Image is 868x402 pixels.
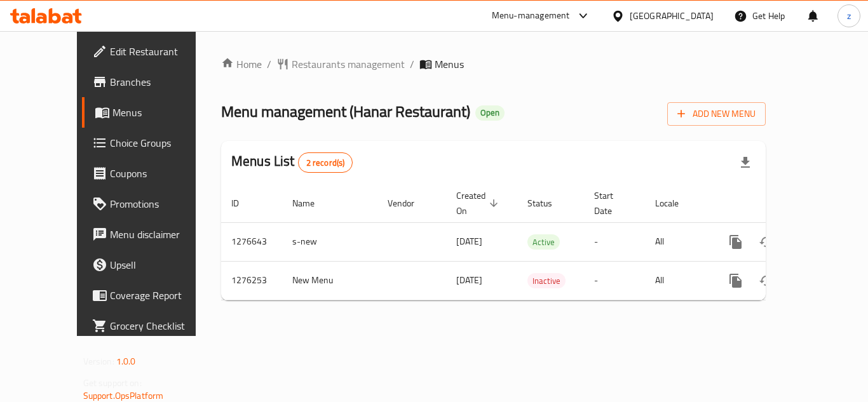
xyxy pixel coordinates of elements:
span: Created On [456,188,502,218]
div: Export file [730,147,761,178]
span: Branches [110,74,212,90]
th: Actions [710,184,853,223]
div: Total records count [298,152,353,173]
span: Menu management ( Hanar Restaurant ) [221,97,470,126]
nav: breadcrumb [221,57,766,72]
td: New Menu [282,261,377,300]
button: more [721,265,751,296]
a: Home [221,57,262,72]
span: Menu disclaimer [110,227,212,242]
li: / [267,57,271,72]
a: Restaurants management [276,57,405,72]
a: Grocery Checklist [82,311,222,341]
a: Edit Restaurant [82,36,222,67]
li: / [410,57,414,72]
span: Inactive [527,274,566,288]
button: Change Status [751,227,782,257]
td: - [584,261,645,300]
span: Coverage Report [110,288,212,303]
span: Promotions [110,196,212,211]
a: Choice Groups [82,128,222,158]
a: Upsell [82,250,222,280]
span: Edit Restaurant [110,44,212,59]
span: Menus [112,105,212,120]
span: Coupons [110,166,212,181]
span: 2 record(s) [299,157,353,169]
span: 1.0.0 [116,353,136,370]
span: z [847,9,851,23]
div: Menu-management [492,8,570,23]
div: Inactive [527,273,566,288]
div: Open [475,105,505,121]
h2: Menus List [231,152,353,173]
a: Menus [82,97,222,128]
span: Version: [83,353,114,370]
td: 1276253 [221,261,282,300]
span: Name [292,196,331,211]
span: Grocery Checklist [110,318,212,333]
span: ID [231,196,255,211]
button: Change Status [751,265,782,296]
div: [GEOGRAPHIC_DATA] [630,9,714,23]
span: Restaurants management [292,57,405,72]
a: Promotions [82,189,222,219]
a: Branches [82,67,222,97]
button: more [721,227,751,257]
td: All [645,222,710,261]
span: Upsell [110,257,212,272]
span: Vendor [388,196,431,211]
a: Coverage Report [82,280,222,311]
div: Active [527,234,560,250]
span: Status [527,196,569,211]
td: 1276643 [221,222,282,261]
span: Add New Menu [677,106,756,122]
span: Active [527,235,560,250]
td: All [645,261,710,300]
span: Menus [435,57,464,72]
span: Choice Groups [110,135,212,151]
span: Get support on: [83,375,142,391]
table: enhanced table [221,184,853,300]
span: Open [475,107,505,118]
span: [DATE] [456,233,482,250]
button: Add New Menu [667,102,766,126]
a: Coupons [82,158,222,189]
span: [DATE] [456,272,482,288]
span: Start Date [594,188,630,218]
span: Locale [655,196,695,211]
a: Menu disclaimer [82,219,222,250]
td: - [584,222,645,261]
td: s-new [282,222,377,261]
